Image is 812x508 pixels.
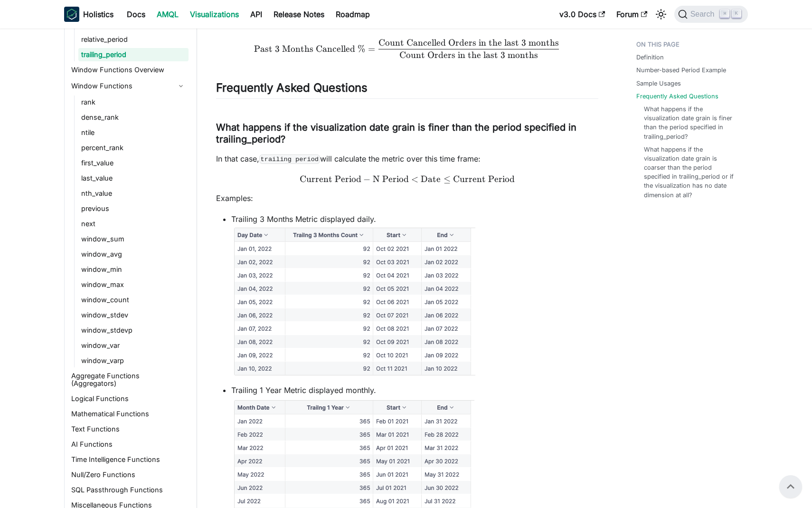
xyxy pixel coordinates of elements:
b: Holistics [83,9,113,20]
a: Definition [636,53,664,62]
a: window_stdev [78,308,189,322]
a: What happens if the visualization date grain is finer than the period specified in trailing_period? [644,105,738,141]
a: What happens if the visualization date grain is coarser than the period specified in trailing_per... [644,145,738,200]
a: Docs [121,7,151,22]
a: v3.0 Docs [554,7,611,22]
span: Current Period [300,174,361,184]
a: Aggregate Functions (Aggregators) [68,369,189,390]
a: SQL Passthrough Functions [68,483,189,497]
a: Null/Zero Functions [68,468,189,481]
a: Logical Functions [68,392,189,405]
a: window_max [78,278,189,291]
span: Date [421,174,441,184]
a: Forum [611,7,653,22]
kbd: ⌘ [720,10,729,18]
li: Trailing 3 Months Metric displayed daily. [231,213,598,381]
a: Visualizations [184,7,245,22]
span: N Period [373,174,409,184]
img: Holistics [64,7,79,22]
a: dense_rank [78,111,189,124]
a: Text Functions [68,422,189,436]
kbd: K [732,10,741,18]
button: Scroll back to top [779,475,802,498]
a: window_sum [78,232,189,246]
img: daily_3_month_trailing.png [231,225,475,378]
a: previous [78,202,189,215]
a: Time Intelligence Functions [68,453,189,466]
p: In that case, will calculate the metric over this time frame: [216,153,598,164]
a: percent_rank [78,141,189,154]
span: Count Cancelled Orders in the last 3 months [378,38,559,48]
a: relative_period [78,33,189,46]
span: = [368,44,375,54]
a: Sample Usages [636,79,681,88]
a: first_value [78,156,189,170]
a: Roadmap [330,7,376,22]
a: window_min [78,263,189,276]
a: Window Functions Overview [68,63,189,77]
a: window_var [78,339,189,352]
span: − [363,174,370,184]
span: Current Period [453,174,515,184]
a: rank [78,96,189,109]
a: API [245,7,268,22]
a: nth_value [78,187,189,200]
a: Frequently Asked Questions [636,92,718,101]
a: ntile [78,126,189,139]
a: window_avg [78,248,189,261]
a: Release Notes [268,7,330,22]
a: Window Functions [68,78,189,94]
a: Mathematical Functions [68,407,189,421]
span: Past 3 Months Cancelled % [254,44,365,54]
a: AMQL [151,7,184,22]
a: next [78,217,189,230]
a: AI Functions [68,438,189,451]
a: HolisticsHolistics [64,7,113,22]
a: window_count [78,293,189,307]
span: Count Orders in the last 3 months [399,50,538,60]
a: trailing_period [78,48,189,61]
h3: What happens if the visualization date grain is finer than the period specified in trailing_period? [216,122,598,145]
p: Examples: [216,192,598,204]
a: last_value [78,172,189,185]
code: trailing period [259,154,320,164]
a: Number-based Period Example [636,66,726,75]
span: Search [688,10,720,19]
button: Search (Command+K) [674,6,748,23]
a: window_varp [78,354,189,367]
a: window_stdevp [78,324,189,337]
nav: Docs sidebar [55,29,197,508]
span: ≤ [444,174,451,184]
button: Switch between dark and light mode (currently light mode) [653,7,669,22]
h2: Frequently Asked Questions [216,81,598,99]
span: ​ [559,39,560,52]
span: < [411,174,418,184]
